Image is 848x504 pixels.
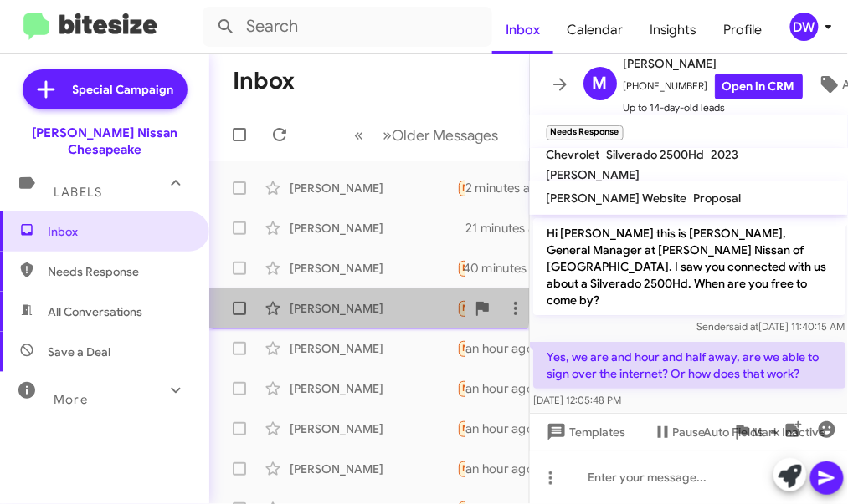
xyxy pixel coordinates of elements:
span: Save a Deal [48,344,110,360]
a: Calendar [553,6,636,54]
span: Needs Response [463,343,534,354]
div: Sure! I will have my team send over a finance application. [457,220,465,237]
div: [PERSON_NAME] [290,461,457,477]
span: Auto Fields [704,417,784,447]
span: 2023 [712,147,739,162]
h1: Inbox [233,68,295,94]
div: We would consider it [457,339,465,358]
div: 40 minutes ago [465,260,566,277]
span: Proposal [694,191,742,206]
div: It's a bad time wanna come when I have money to put down [457,298,465,318]
div: 2 minutes ago [465,180,559,196]
div: an hour ago [465,380,547,397]
div: [PERSON_NAME] [290,300,457,317]
nav: Page navigation example [346,118,509,152]
a: Insights [636,6,711,54]
span: Special Campaign [73,81,174,98]
span: [PHONE_NUMBER] [624,74,803,99]
div: [PERSON_NAME] [290,420,457,437]
span: Needs Response [463,423,534,434]
span: [PERSON_NAME] [624,53,803,74]
button: DW [776,13,830,41]
span: Older Messages [393,126,499,145]
div: [PERSON_NAME] [290,380,457,397]
div: an hour ago [465,420,547,437]
span: Needs Response [463,463,534,474]
a: Open in CRM [715,74,803,99]
span: Inbox [48,223,190,240]
span: Up to 14-day-old leads [624,99,803,116]
span: [DATE] 12:05:48 PM [533,394,621,406]
span: Needs Response [463,182,534,193]
span: » [383,125,393,145]
a: Special Campaign [23,69,188,109]
div: [PERSON_NAME] [290,220,457,237]
button: Templates [530,417,640,447]
span: Sender [DATE] 11:40:15 AM [696,320,845,333]
p: Yes, we are and hour and half away, are we able to sign over the internet? Or how does that work? [533,342,845,389]
span: [PERSON_NAME] [547,167,640,182]
div: Is it possible to get an offer number ? [457,419,465,438]
span: Templates [543,417,626,447]
button: Pause [640,417,719,447]
div: [PERSON_NAME] [290,180,457,196]
span: All Conversations [48,303,142,320]
a: Inbox [492,6,553,54]
span: Needs Response [463,383,534,394]
div: Absolutely not [457,459,465,478]
span: said at [729,320,758,333]
div: Yes, we are and hour and half away, are we able to sign over the internet? Or how does that work? [457,258,465,277]
div: Liked “Ok we will contact you as it gets closer” [457,178,465,197]
span: Labels [54,185,102,200]
button: Auto Fields [691,417,798,447]
div: an hour ago [465,340,547,357]
span: M [593,70,608,97]
span: Needs Response [48,263,190,280]
span: Needs Response [463,303,534,313]
a: Profile [711,6,776,54]
button: Next [373,118,509,152]
div: That vehicle broke down on me a month after I got it. I fixed it and then the transmission went o... [457,379,465,398]
span: [PERSON_NAME] Website [547,191,687,206]
span: Silverado 2500Hd [607,147,705,162]
button: Previous [345,118,374,152]
span: More [54,392,88,407]
div: 21 minutes ago [465,220,564,237]
p: Hi [PERSON_NAME] this is [PERSON_NAME], General Manager at [PERSON_NAME] Nissan of [GEOGRAPHIC_DA... [533,218,845,315]
div: an hour ago [465,461,547,477]
div: DW [790,13,819,41]
span: Chevrolet [547,147,600,162]
div: [PERSON_NAME] [290,260,457,277]
span: « [355,125,364,145]
input: Search [203,7,492,47]
div: [PERSON_NAME] [290,340,457,357]
small: Needs Response [547,125,624,140]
